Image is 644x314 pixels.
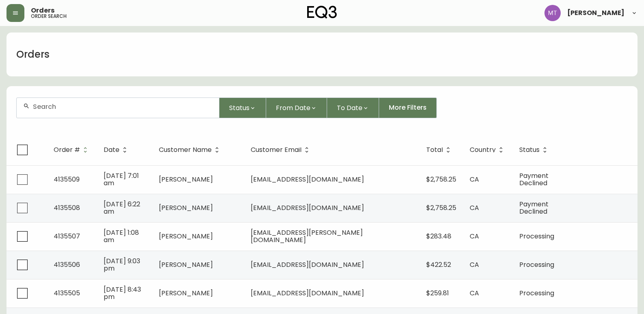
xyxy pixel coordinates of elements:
[31,14,67,19] h5: order search
[251,203,364,212] span: [EMAIL_ADDRESS][DOMAIN_NAME]
[54,146,91,154] span: Order #
[159,175,213,184] span: [PERSON_NAME]
[33,103,212,110] input: Search
[251,147,301,152] span: Customer Email
[251,228,363,245] span: [EMAIL_ADDRESS][PERSON_NAME][DOMAIN_NAME]
[470,203,479,212] span: CA
[470,288,479,298] span: CA
[159,147,212,152] span: Customer Name
[426,260,451,269] span: $422.52
[54,232,80,241] span: 4135507
[470,260,479,269] span: CA
[104,285,141,301] span: [DATE] 8:43 pm
[519,147,540,152] span: Status
[426,288,449,298] span: $259.81
[219,97,266,118] button: Status
[159,288,213,298] span: [PERSON_NAME]
[251,260,364,269] span: [EMAIL_ADDRESS][DOMAIN_NAME]
[426,147,443,152] span: Total
[379,97,437,118] button: More Filters
[426,175,456,184] span: $2,758.25
[159,146,222,154] span: Customer Name
[54,260,80,269] span: 4135506
[337,103,362,113] span: To Date
[567,10,624,16] span: [PERSON_NAME]
[266,97,327,118] button: From Date
[16,48,50,61] h1: Orders
[470,175,479,184] span: CA
[159,203,213,212] span: [PERSON_NAME]
[251,288,364,298] span: [EMAIL_ADDRESS][DOMAIN_NAME]
[54,288,80,298] span: 4135505
[54,203,80,212] span: 4135508
[470,146,506,154] span: Country
[327,97,379,118] button: To Date
[426,203,456,212] span: $2,758.25
[159,260,213,269] span: [PERSON_NAME]
[54,147,80,152] span: Order #
[470,147,496,152] span: Country
[251,146,312,154] span: Customer Email
[519,146,550,154] span: Status
[519,171,549,188] span: Payment Declined
[229,103,249,113] span: Status
[251,175,364,184] span: [EMAIL_ADDRESS][DOMAIN_NAME]
[31,7,54,14] span: Orders
[389,103,427,112] span: More Filters
[104,171,139,188] span: [DATE] 7:01 am
[104,228,139,245] span: [DATE] 1:08 am
[426,146,453,154] span: Total
[307,6,337,19] img: logo
[544,5,561,21] img: 397d82b7ede99da91c28605cdd79fceb
[276,103,310,113] span: From Date
[54,175,80,184] span: 4135509
[426,232,451,241] span: $283.48
[159,232,213,241] span: [PERSON_NAME]
[519,199,549,216] span: Payment Declined
[470,232,479,241] span: CA
[519,232,554,241] span: Processing
[104,146,130,154] span: Date
[104,256,140,273] span: [DATE] 9:03 pm
[519,288,554,298] span: Processing
[519,260,554,269] span: Processing
[104,147,119,152] span: Date
[104,199,140,216] span: [DATE] 6:22 am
